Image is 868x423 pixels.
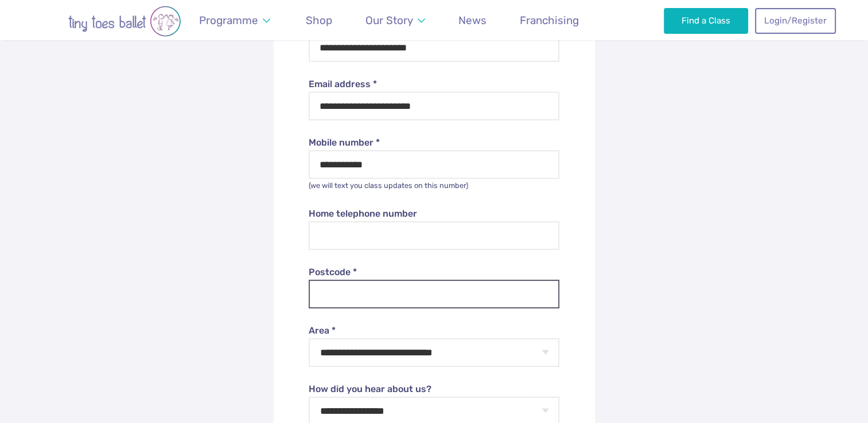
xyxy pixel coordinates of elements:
a: Programme [194,7,276,34]
label: Postcode * [309,266,559,279]
span: Shop [306,14,332,27]
label: Mobile number * [309,136,559,149]
label: Email address * [309,78,559,91]
label: How did you hear about us? [309,383,559,395]
a: News [453,7,492,34]
span: Programme [199,14,258,27]
a: Our Story [360,7,430,34]
small: (we will text you class updates on this number) [309,181,468,190]
img: tiny toes ballet [33,6,216,37]
a: Shop [301,7,338,34]
a: Franchising [515,7,585,34]
label: Area * [309,324,559,337]
a: Find a Class [664,8,748,33]
a: Login/Register [755,8,835,33]
span: Our Story [365,14,413,27]
span: Franchising [520,14,579,27]
span: News [458,14,486,27]
label: Home telephone number [309,207,559,220]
